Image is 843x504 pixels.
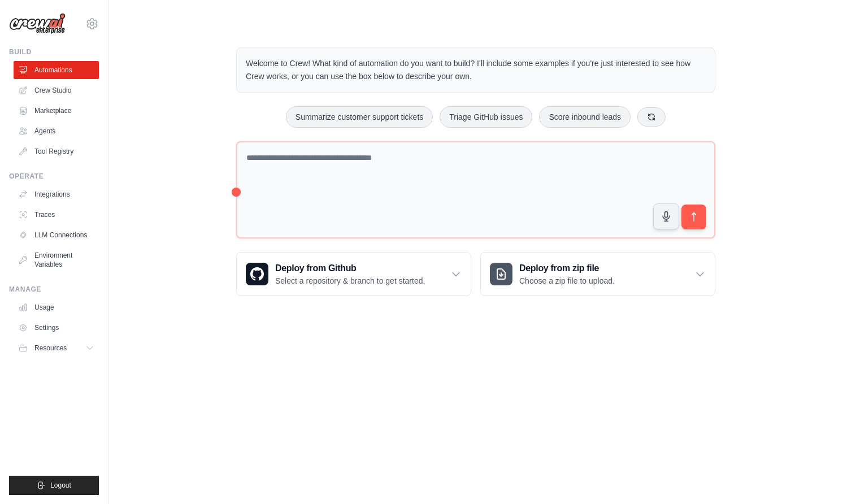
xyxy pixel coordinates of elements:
[9,47,99,57] div: Build
[14,319,99,337] a: Settings
[9,285,99,294] div: Manage
[14,122,99,140] a: Agents
[275,275,425,286] p: Select a repository & branch to get started.
[440,106,532,128] button: Triage GitHub issues
[14,226,99,244] a: LLM Connections
[14,206,99,224] a: Traces
[14,102,99,120] a: Marketplace
[14,339,99,357] button: Resources
[14,81,99,99] a: Crew Studio
[519,275,615,286] p: Choose a zip file to upload.
[246,57,706,83] p: Welcome to Crew! What kind of automation do you want to build? I'll include some examples if you'...
[50,481,71,490] span: Logout
[286,106,433,128] button: Summarize customer support tickets
[34,344,67,353] span: Resources
[539,106,631,128] button: Score inbound leads
[14,185,99,203] a: Integrations
[9,476,99,495] button: Logout
[14,246,99,273] a: Environment Variables
[9,13,66,34] img: Logo
[14,142,99,160] a: Tool Registry
[275,262,425,275] h3: Deploy from Github
[14,298,99,316] a: Usage
[9,172,99,181] div: Operate
[519,262,615,275] h3: Deploy from zip file
[14,61,99,79] a: Automations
